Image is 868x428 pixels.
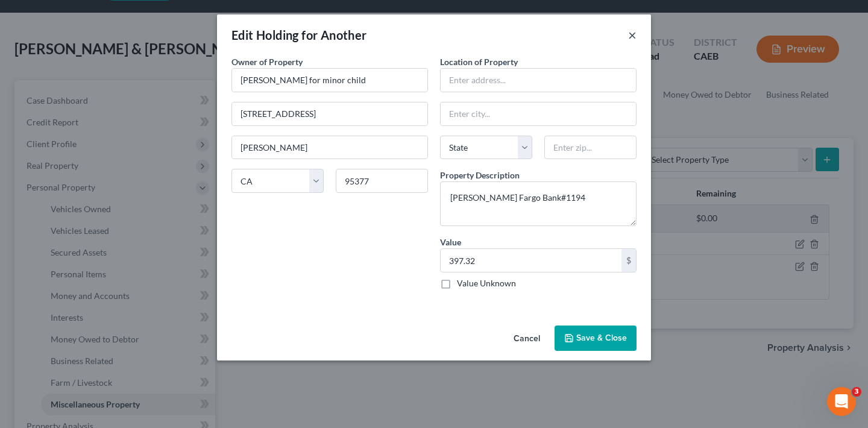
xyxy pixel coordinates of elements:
[852,387,861,397] span: 3
[555,326,637,351] button: Save & Close
[440,236,461,248] label: Value
[232,102,427,125] input: Enter address...
[457,277,516,289] label: Value Unknown
[504,327,550,351] button: Cancel
[441,102,636,125] input: Enter city...
[336,169,428,193] input: Enter zip...
[441,69,636,92] input: Enter address...
[544,136,637,160] input: Enter zip...
[231,27,367,43] div: Edit Holding for Another
[232,69,427,92] input: Enter name...
[827,387,856,416] iframe: Intercom live chat
[440,55,518,68] label: Location of Property
[628,28,637,42] button: ×
[441,249,621,272] input: 0.00
[231,57,303,67] span: Owner of Property
[232,136,427,159] input: Enter city...
[621,249,636,272] div: $
[440,170,520,180] span: Property Description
